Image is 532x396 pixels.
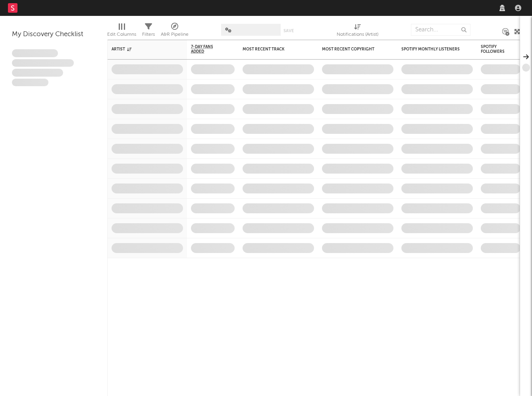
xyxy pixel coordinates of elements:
[283,29,294,33] button: Save
[12,59,74,67] span: Integer aliquet in purus et
[322,47,382,52] div: Most Recent Copyright
[107,30,136,39] div: Edit Columns
[142,20,155,43] div: Filters
[161,20,189,43] div: A&R Pipeline
[12,49,58,57] span: Lorem ipsum dolor
[337,20,378,43] div: Notifications (Artist)
[112,47,171,52] div: Artist
[191,44,223,54] span: 7-Day Fans Added
[142,30,155,39] div: Filters
[401,47,461,52] div: Spotify Monthly Listeners
[161,30,189,39] div: A&R Pipeline
[243,47,302,52] div: Most Recent Track
[337,30,378,39] div: Notifications (Artist)
[12,30,95,39] div: My Discovery Checklist
[107,20,136,43] div: Edit Columns
[481,44,509,54] div: Spotify Followers
[411,24,470,36] input: Search...
[12,79,48,87] span: Aliquam viverra
[12,69,63,77] span: Praesent ac interdum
